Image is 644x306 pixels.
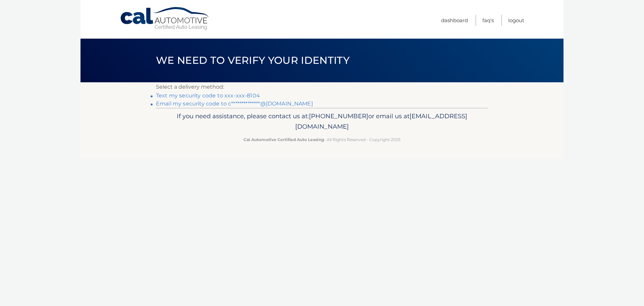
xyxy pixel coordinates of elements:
p: - All Rights Reserved - Copyright 2025 [160,136,484,143]
a: Cal Automotive [120,7,210,31]
a: Logout [508,15,524,26]
p: Select a delivery method: [156,82,488,92]
p: If you need assistance, please contact us at: or email us at [160,111,484,132]
a: FAQ's [482,15,494,26]
a: Dashboard [441,15,468,26]
a: Text my security code to xxx-xxx-8104 [156,92,260,99]
strong: Cal Automotive Certified Auto Leasing [244,137,324,142]
span: We need to verify your identity [156,54,350,67]
span: [PHONE_NUMBER] [309,112,368,120]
